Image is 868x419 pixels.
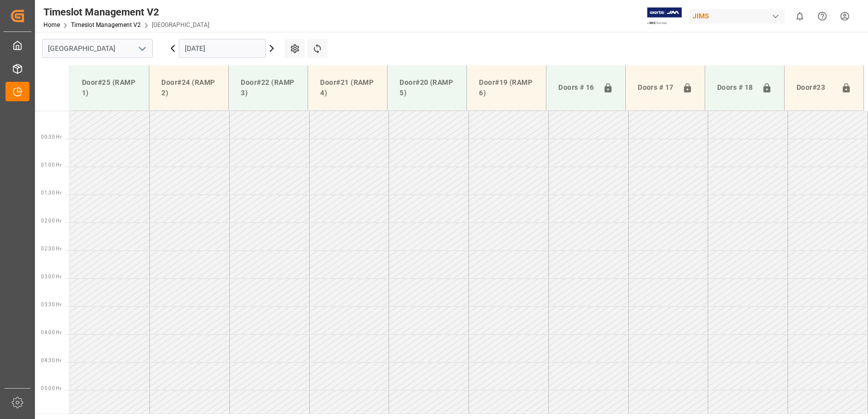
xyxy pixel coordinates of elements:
div: Door#21 (RAMP 4) [316,73,379,102]
div: Door#19 (RAMP 6) [475,73,538,102]
a: Timeslot Management V2 [71,21,141,28]
button: show 0 new notifications [789,5,811,27]
span: 03:00 Hr [41,274,61,279]
div: Doors # 16 [554,78,599,97]
input: Type to search/select [42,39,153,58]
button: JIMS [689,6,789,25]
span: 02:30 Hr [41,246,61,251]
button: Help Center [811,5,834,27]
img: Exertis%20JAM%20-%20Email%20Logo.jpg_1722504956.jpg [647,7,682,25]
button: open menu [134,41,149,56]
span: 05:00 Hr [41,386,61,391]
span: 01:30 Hr [41,190,61,196]
div: Doors # 17 [634,78,678,97]
div: Door#25 (RAMP 1) [78,73,141,102]
input: DD.MM.YYYY [179,39,266,58]
div: Timeslot Management V2 [43,4,209,19]
a: Home [43,21,60,28]
div: Door#23 [793,78,837,97]
span: 04:30 Hr [41,358,61,363]
div: Door#20 (RAMP 5) [396,73,458,102]
div: Doors # 18 [713,78,758,97]
div: Door#22 (RAMP 3) [237,73,300,102]
span: 02:00 Hr [41,218,61,223]
span: 01:00 Hr [41,162,61,168]
div: JIMS [689,9,785,23]
span: 00:30 Hr [41,134,61,140]
span: 04:00 Hr [41,330,61,335]
div: Door#24 (RAMP 2) [157,73,220,102]
span: 03:30 Hr [41,302,61,307]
